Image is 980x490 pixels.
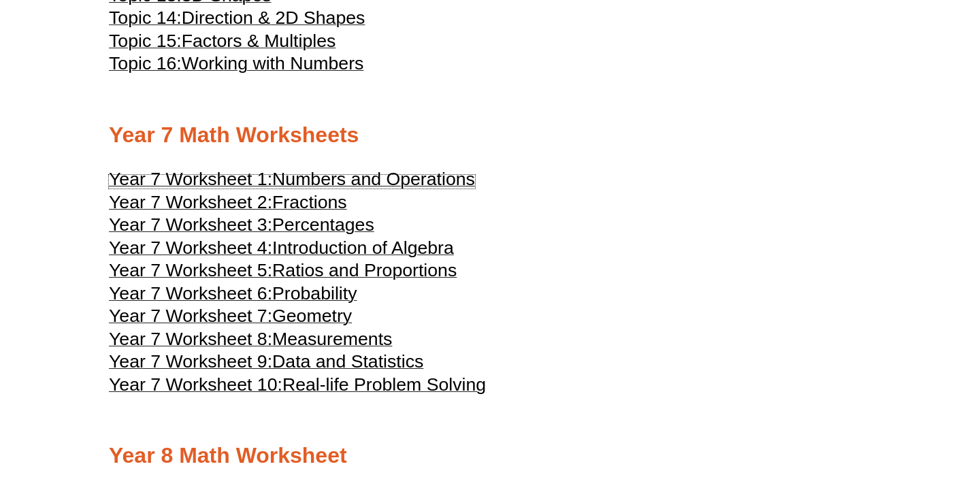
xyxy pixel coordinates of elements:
[109,357,423,371] a: Year 7 Worksheet 9:Data and Statistics
[272,351,423,372] span: Data and Statistics
[747,336,980,490] iframe: Chat Widget
[109,351,272,372] span: Year 7 Worksheet 9:
[109,266,457,280] a: Year 7 Worksheet 5:Ratios and Proportions
[109,121,871,150] h2: Year 7 Math Worksheets
[109,335,392,348] a: Year 7 Worksheet 8:Measurements
[272,214,374,235] span: Percentages
[109,244,454,257] a: Year 7 Worksheet 4:Introduction of Algebra
[109,329,272,349] span: Year 7 Worksheet 8:
[272,329,392,349] span: Measurements
[272,238,454,258] span: Introduction of Algebra
[109,31,182,51] span: Topic 15:
[109,14,365,27] a: Topic 14:Direction & 2D Shapes
[109,380,486,394] a: Year 7 Worksheet 10:Real-life Problem Solving
[109,7,182,28] span: Topic 14:
[109,59,363,73] a: Topic 16:Working with Numbers
[182,7,365,28] span: Direction & 2D Shapes
[109,53,182,73] span: Topic 16:
[109,220,374,234] a: Year 7 Worksheet 3:Percentages
[272,260,457,280] span: Ratios and Proportions
[272,192,347,212] span: Fractions
[109,442,871,470] h2: Year 8 Math Worksheet
[109,306,272,326] span: Year 7 Worksheet 7:
[109,214,272,235] span: Year 7 Worksheet 3:
[109,37,336,50] a: Topic 15:Factors & Multiples
[272,283,357,304] span: Probability
[272,306,352,326] span: Geometry
[109,198,347,212] a: Year 7 Worksheet 2:Fractions
[182,53,364,73] span: Working with Numbers
[272,169,475,189] span: Numbers and Operations
[182,31,336,51] span: Factors & Multiples
[109,283,272,304] span: Year 7 Worksheet 6:
[109,175,475,189] a: Year 7 Worksheet 1:Numbers and Operations
[109,192,272,212] span: Year 7 Worksheet 2:
[109,260,272,280] span: Year 7 Worksheet 5:
[109,312,352,325] a: Year 7 Worksheet 7:Geometry
[109,238,272,258] span: Year 7 Worksheet 4:
[282,374,486,395] span: Real-life Problem Solving
[109,289,357,303] a: Year 7 Worksheet 6:Probability
[109,169,272,189] span: Year 7 Worksheet 1:
[109,374,282,395] span: Year 7 Worksheet 10:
